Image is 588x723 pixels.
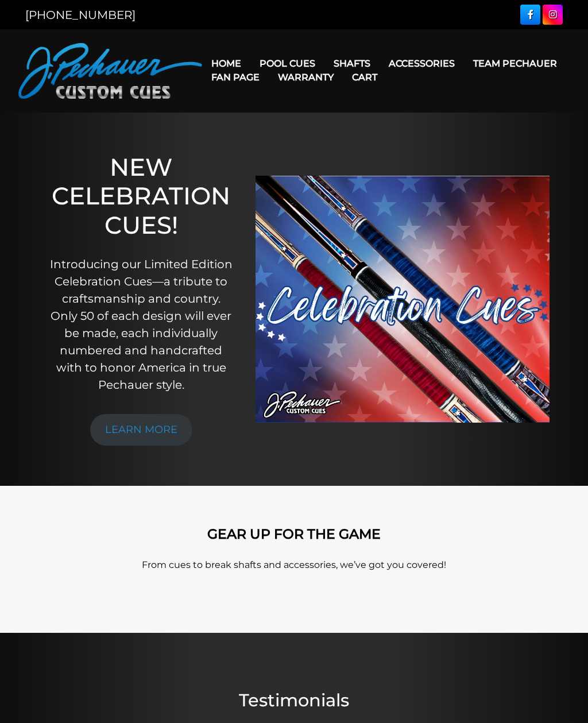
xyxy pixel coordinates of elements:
[50,256,233,393] p: Introducing our Limited Edition Celebration Cues—a tribute to craftsmanship and country. Only 50 ...
[50,153,233,239] h1: NEW CELEBRATION CUES!
[269,63,343,92] a: Warranty
[202,63,269,92] a: Fan Page
[343,63,386,92] a: Cart
[250,49,324,78] a: Pool Cues
[202,49,250,78] a: Home
[18,43,202,99] img: Pechauer Custom Cues
[25,8,136,22] a: [PHONE_NUMBER]
[207,525,381,542] strong: GEAR UP FOR THE GAME
[380,49,464,78] a: Accessories
[9,558,579,572] p: From cues to break shafts and accessories, we’ve got you covered!
[90,414,192,446] a: LEARN MORE
[324,49,380,78] a: Shafts
[464,49,566,78] a: Team Pechauer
